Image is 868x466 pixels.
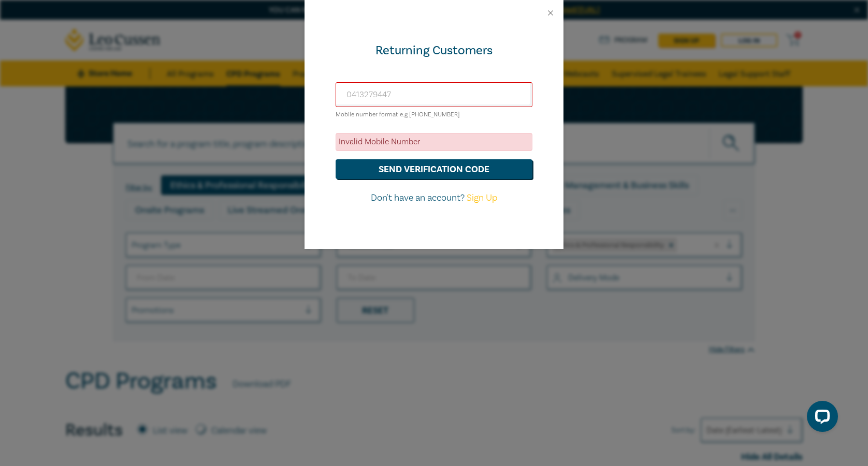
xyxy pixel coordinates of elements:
input: Enter email or Mobile number [336,82,532,107]
p: Don't have an account? [336,191,532,205]
button: Close [546,8,555,18]
small: Mobile number format e.g [PHONE_NUMBER] [336,111,460,118]
div: Invalid Mobile Number [336,133,532,151]
div: Returning Customers [336,42,532,59]
button: send verification code [336,159,532,179]
a: Sign Up [467,192,497,204]
iframe: LiveChat chat widget [799,397,842,440]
